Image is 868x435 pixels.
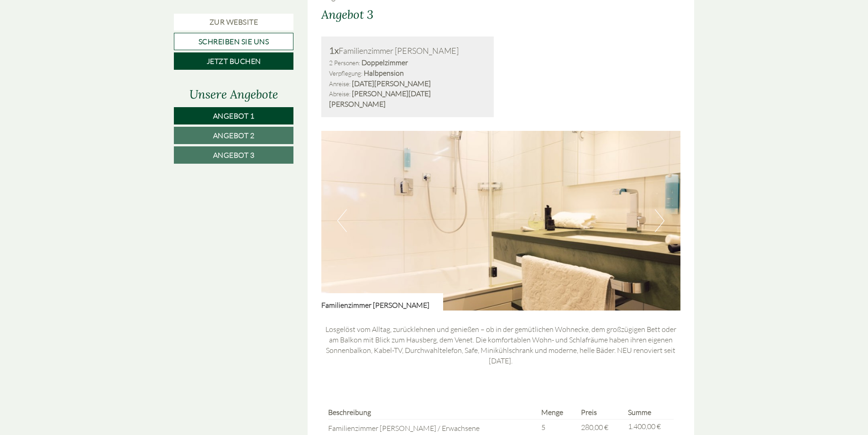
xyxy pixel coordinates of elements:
b: Doppelzimmer [361,58,408,67]
a: Jetzt buchen [174,52,293,70]
th: Beschreibung [328,405,538,419]
b: Halbpension [364,68,404,78]
small: 2 Personen: [329,59,360,67]
p: Losgelöst vom Alltag, zurücklehnen und genießen – ob in der gemütlichen Wohnecke, dem großzügigen... [321,324,681,366]
th: Menge [538,405,577,419]
img: image [321,131,681,311]
a: Zur Website [174,14,293,31]
b: 1x [329,45,339,56]
div: Unsere Angebote [174,86,293,103]
span: Angebot 3 [213,150,255,160]
b: [DATE][PERSON_NAME] [352,79,431,88]
small: Abreise: [329,90,350,98]
a: Schreiben Sie uns [174,33,293,50]
span: Angebot 1 [213,111,255,120]
th: Preis [577,405,624,419]
button: Next [655,209,664,232]
button: Previous [337,209,347,232]
div: Familienzimmer [PERSON_NAME] [321,293,443,311]
div: Familienzimmer [PERSON_NAME] [329,44,486,57]
small: Verpflegung: [329,69,362,77]
span: 280,00 € [581,423,608,432]
small: Anreise: [329,80,350,88]
b: [PERSON_NAME][DATE][PERSON_NAME] [329,89,431,109]
div: Angebot 3 [321,6,373,23]
span: Angebot 2 [213,131,255,140]
th: Summe [624,405,674,419]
